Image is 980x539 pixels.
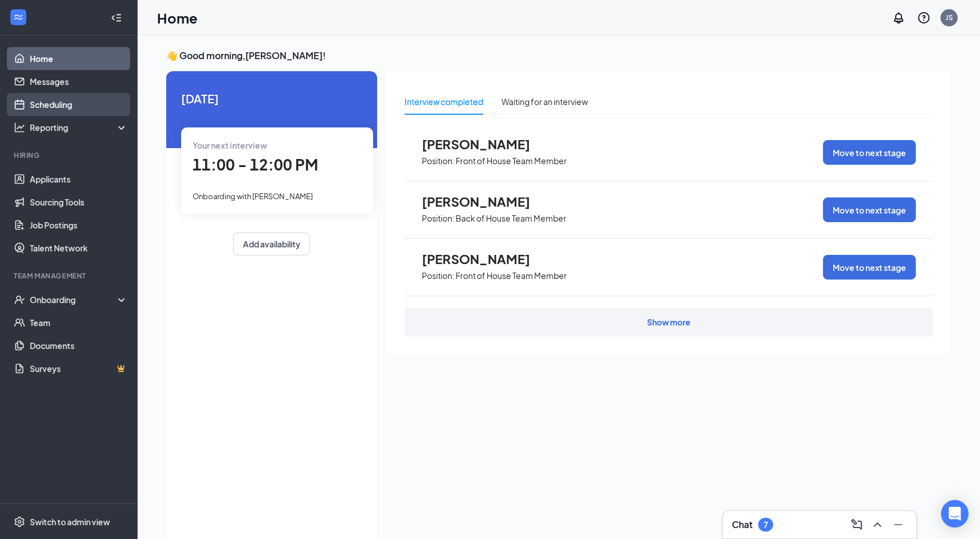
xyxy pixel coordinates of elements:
[14,150,126,160] div: Hiring
[14,122,25,133] svg: Analysis
[30,311,128,334] a: Team
[889,515,907,534] button: Minimize
[30,93,128,116] a: Scheduling
[405,95,483,108] div: Interview completed
[823,140,916,165] button: Move to next stage
[941,500,969,528] div: Open Intercom Messenger
[763,520,768,530] div: 7
[848,515,866,534] button: ComposeMessage
[30,334,128,357] a: Documents
[647,316,691,328] div: Show more
[892,11,905,25] svg: Notifications
[422,251,548,266] span: [PERSON_NAME]
[30,236,128,259] a: Talent Network
[30,122,128,133] div: Reporting
[233,232,310,255] button: Add availability
[30,168,128,191] a: Applicants
[732,518,752,531] h3: Chat
[30,191,128,214] a: Sourcing Tools
[868,515,887,534] button: ChevronUp
[193,192,313,201] span: Onboarding with [PERSON_NAME]
[30,357,128,380] a: SurveysCrown
[157,8,198,28] h1: Home
[917,11,931,25] svg: QuestionInfo
[850,518,864,532] svg: ComposeMessage
[30,214,128,236] a: Job Postings
[891,518,905,532] svg: Minimize
[422,213,454,224] p: Position:
[111,12,122,24] svg: Collapse
[30,70,128,93] a: Messages
[501,95,588,108] div: Waiting for an interview
[456,270,567,281] p: Front of House Team Member
[946,13,953,22] div: JS
[871,518,884,532] svg: ChevronUp
[422,156,454,166] p: Position:
[166,49,951,62] h3: 👋 Good morning, [PERSON_NAME] !
[30,516,110,528] div: Switch to admin view
[193,155,318,174] span: 11:00 - 12:00 PM
[456,213,566,224] p: Back of House Team Member
[14,294,25,305] svg: UserCheck
[30,47,128,70] a: Home
[823,255,916,280] button: Move to next stage
[456,156,567,166] p: Front of House Team Member
[14,271,126,281] div: Team Management
[14,516,25,528] svg: Settings
[422,194,548,209] span: [PERSON_NAME]
[823,197,916,222] button: Move to next stage
[193,140,267,150] span: Your next interview
[422,137,548,152] span: [PERSON_NAME]
[181,90,362,107] span: [DATE]
[422,270,454,281] p: Position:
[13,11,24,23] svg: WorkstreamLogo
[30,294,118,305] div: Onboarding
